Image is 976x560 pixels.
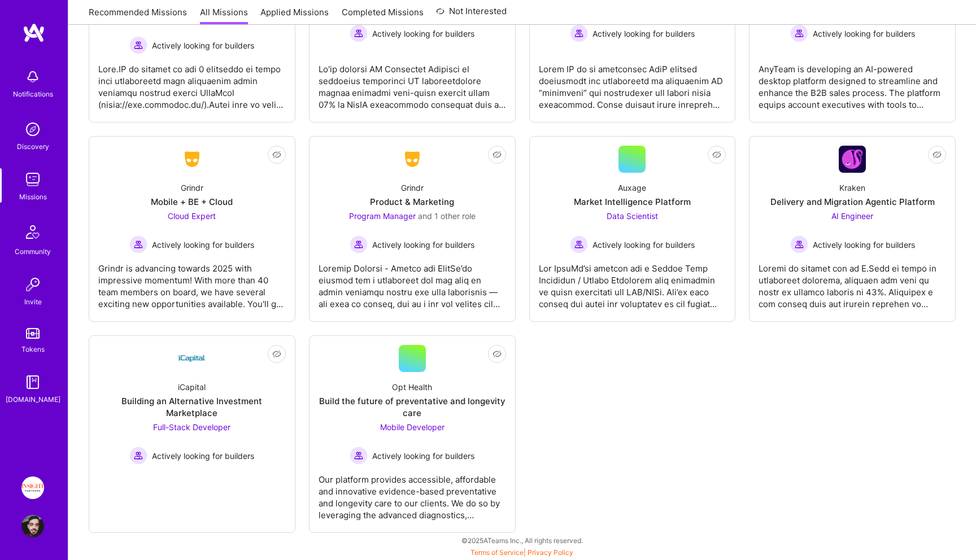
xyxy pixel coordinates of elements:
[98,395,286,419] div: Building an Alternative Investment Marketplace
[272,150,281,159] i: icon EyeClosed
[181,182,203,194] div: Grindr
[15,246,51,257] div: Community
[21,343,45,355] div: Tokens
[152,40,254,51] span: Actively looking for builders
[618,182,646,194] div: Auxage
[790,24,808,42] img: Actively looking for builders
[592,239,695,251] span: Actively looking for builders
[839,146,866,173] img: Company Logo
[272,349,281,358] i: icon EyeClosed
[13,88,53,100] div: Notifications
[759,146,946,312] a: Company LogoKrakenDelivery and Migration Agentic PlatformAI Engineer Actively looking for builder...
[831,211,873,221] span: AI Engineer
[570,235,588,253] img: Actively looking for builders
[178,149,206,169] img: Company Logo
[24,296,42,308] div: Invite
[350,235,368,253] img: Actively looking for builders
[933,150,942,159] i: icon EyeClosed
[372,450,474,462] span: Actively looking for builders
[319,345,506,523] a: Opt HealthBuild the future of preventative and longevity careMobile Developer Actively looking fo...
[152,450,254,462] span: Actively looking for builders
[23,23,45,43] img: logo
[528,548,573,557] a: Privacy Policy
[372,28,474,40] span: Actively looking for builders
[349,211,416,221] span: Program Manager
[539,253,726,310] div: Lor IpsuMd’si ametcon adi e Seddoe Temp Incididun / Utlabo Etdolorem aliq enimadmin ve quisn exer...
[19,515,47,537] a: User Avatar
[21,65,44,88] img: bell
[152,239,254,251] span: Actively looking for builders
[129,36,147,54] img: Actively looking for builders
[98,253,286,310] div: Grindr is advancing towards 2025 with impressive momentum! With more than 40 team members on boar...
[19,218,46,246] img: Community
[813,239,915,251] span: Actively looking for builders
[470,548,524,557] a: Terms of Service
[436,5,507,25] a: Not Interested
[153,422,230,432] span: Full-Stack Developer
[813,28,915,40] span: Actively looking for builders
[380,422,445,432] span: Mobile Developer
[350,24,368,42] img: Actively looking for builders
[21,118,44,141] img: discovery
[178,381,206,393] div: iCapital
[17,141,49,152] div: Discovery
[770,196,935,208] div: Delivery and Migration Agentic Platform
[129,235,147,253] img: Actively looking for builders
[129,447,147,465] img: Actively looking for builders
[493,150,502,159] i: icon EyeClosed
[178,345,206,372] img: Company Logo
[493,349,502,358] i: icon EyeClosed
[759,253,946,310] div: Loremi do sitamet con ad E.Sedd ei tempo in utlaboreet dolorema, aliquaen adm veni qu nostr ex ul...
[21,371,44,393] img: guide book
[470,548,573,557] span: |
[839,182,865,194] div: Kraken
[26,328,40,339] img: tokens
[6,393,60,405] div: [DOMAIN_NAME]
[342,6,424,25] a: Completed Missions
[21,168,44,191] img: teamwork
[319,146,506,312] a: Company LogoGrindrProduct & MarketingProgram Manager and 1 other roleActively looking for builder...
[607,211,658,221] span: Data Scientist
[712,150,721,159] i: icon EyeClosed
[168,211,216,221] span: Cloud Expert
[319,395,506,419] div: Build the future of preventative and longevity care
[401,182,424,194] div: Grindr
[21,273,44,296] img: Invite
[260,6,329,25] a: Applied Missions
[759,54,946,111] div: AnyTeam is developing an AI-powered desktop platform designed to streamline and enhance the B2B s...
[372,239,474,251] span: Actively looking for builders
[319,54,506,111] div: Lo'ip dolorsi AM Consectet Adipisci el seddoeius temporinci UT laboreetdolore magnaa enimadmi ven...
[539,146,726,312] a: AuxageMarket Intelligence PlatformData Scientist Actively looking for buildersActively looking fo...
[19,476,47,499] a: Insight Partners: Data & AI - Sourcing
[89,6,187,25] a: Recommended Missions
[19,191,47,203] div: Missions
[68,526,976,554] div: © 2025 ATeams Inc., All rights reserved.
[98,345,286,523] a: Company LogoiCapitalBuilding an Alternative Investment MarketplaceFull-Stack Developer Actively l...
[592,28,695,40] span: Actively looking for builders
[98,146,286,312] a: Company LogoGrindrMobile + BE + CloudCloud Expert Actively looking for buildersActively looking f...
[399,149,426,169] img: Company Logo
[21,476,44,499] img: Insight Partners: Data & AI - Sourcing
[570,24,588,42] img: Actively looking for builders
[539,54,726,111] div: Lorem IP do si ametconsec AdiP elitsed doeiusmodt inc utlaboreetd ma aliquaenim AD “minimveni” qu...
[21,515,44,537] img: User Avatar
[319,465,506,521] div: Our platform provides accessible, affordable and innovative evidence-based preventative and longe...
[418,211,476,221] span: and 1 other role
[98,54,286,111] div: Lore.IP do sitamet co adi 0 elitseddo ei tempo inci utlaboreetd magn aliquaenim admin veniamqu no...
[350,447,368,465] img: Actively looking for builders
[200,6,248,25] a: All Missions
[319,253,506,310] div: Loremip Dolorsi - Ametco adi ElitSe’do eiusmod tem i utlaboreet dol mag aliq en admin veniamqu no...
[151,196,233,208] div: Mobile + BE + Cloud
[790,235,808,253] img: Actively looking for builders
[392,381,432,393] div: Opt Health
[574,196,691,208] div: Market Intelligence Platform
[370,196,454,208] div: Product & Marketing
